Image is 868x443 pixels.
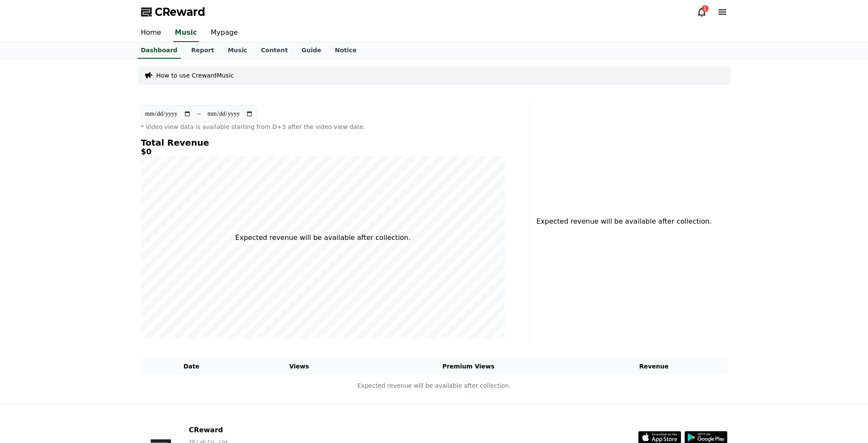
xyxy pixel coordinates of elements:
[242,359,356,374] th: Views
[134,24,168,42] a: Home
[141,138,505,147] h4: Total Revenue
[156,71,234,80] a: How to use CrewardMusic
[536,216,706,227] p: Expected revenue will be available after collection.
[235,233,411,243] p: Expected revenue will be available after collection.
[254,42,295,59] a: Content
[141,5,205,19] a: CReward
[328,42,363,59] a: Notice
[204,24,245,42] a: Mypage
[294,42,328,59] a: Guide
[141,147,505,156] h5: $0
[173,24,199,42] a: Music
[196,109,202,119] p: ~
[702,5,709,12] div: 1
[155,5,205,19] span: CReward
[189,425,332,435] p: CReward
[184,42,221,59] a: Report
[581,359,727,374] th: Revenue
[141,359,242,374] th: Date
[221,42,254,59] a: Music
[356,359,581,374] th: Premium Views
[138,42,181,59] a: Dashboard
[697,7,707,17] a: 1
[141,123,505,131] p: * Video view data is available starting from D+3 after the video view date.
[141,381,727,390] p: Expected revenue will be available after collection.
